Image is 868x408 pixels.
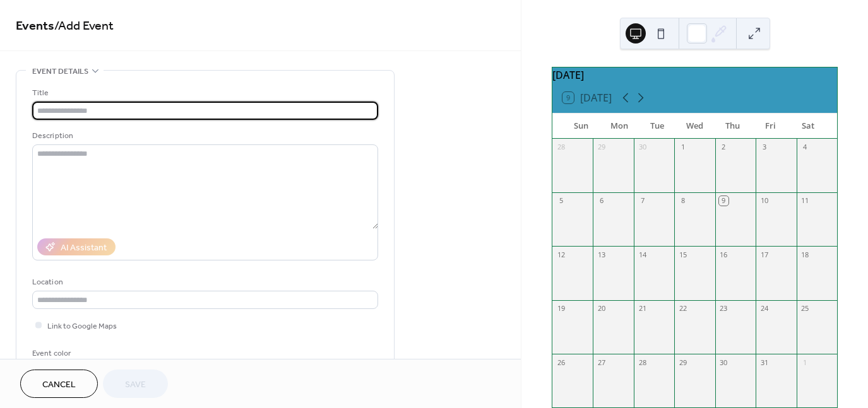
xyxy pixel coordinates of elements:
[719,304,728,313] div: 23
[759,196,769,206] div: 10
[678,304,687,313] div: 22
[32,347,127,360] div: Event color
[719,143,728,152] div: 2
[800,304,810,313] div: 25
[719,250,728,259] div: 16
[678,250,687,259] div: 15
[719,196,728,206] div: 9
[638,250,647,259] div: 14
[556,358,566,367] div: 26
[54,14,114,38] span: / Add Event
[759,143,769,152] div: 3
[32,65,88,78] span: Event details
[678,358,687,367] div: 29
[759,304,769,313] div: 24
[16,14,54,38] a: Events
[713,114,751,139] div: Thu
[556,304,566,313] div: 19
[552,67,837,83] div: [DATE]
[678,196,687,206] div: 8
[751,114,789,139] div: Fri
[676,114,714,139] div: Wed
[597,358,606,367] div: 27
[800,143,810,152] div: 4
[20,370,98,398] button: Cancel
[789,114,827,139] div: Sat
[32,276,376,289] div: Location
[759,358,769,367] div: 31
[597,250,606,259] div: 13
[678,143,687,152] div: 1
[42,378,76,392] span: Cancel
[719,358,728,367] div: 30
[759,250,769,259] div: 17
[600,114,638,139] div: Mon
[638,143,647,152] div: 30
[638,196,647,206] div: 7
[556,143,566,152] div: 28
[800,358,810,367] div: 1
[597,196,606,206] div: 6
[638,114,676,139] div: Tue
[556,250,566,259] div: 12
[32,129,376,143] div: Description
[562,114,600,139] div: Sun
[800,250,810,259] div: 18
[32,86,376,100] div: Title
[638,304,647,313] div: 21
[47,320,117,333] span: Link to Google Maps
[556,196,566,206] div: 5
[597,304,606,313] div: 20
[638,358,647,367] div: 28
[800,196,810,206] div: 11
[597,143,606,152] div: 29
